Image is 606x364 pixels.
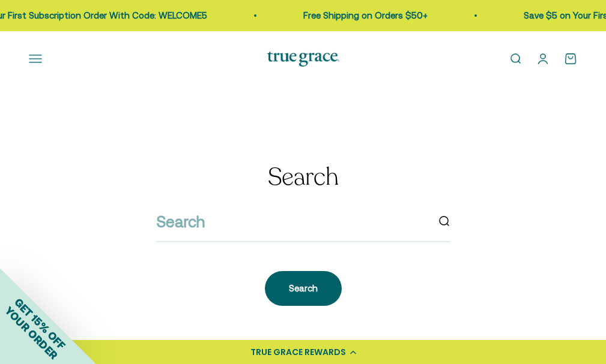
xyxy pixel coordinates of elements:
[12,296,68,351] span: GET 15% OFF
[265,271,342,306] button: Search
[289,281,318,296] div: Search
[268,164,339,190] h1: Search
[297,10,422,20] a: Free Shipping on Orders $50+
[2,304,60,362] span: YOUR ORDER
[250,346,346,359] div: TRUE GRACE REWARDS
[156,209,428,234] input: Search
